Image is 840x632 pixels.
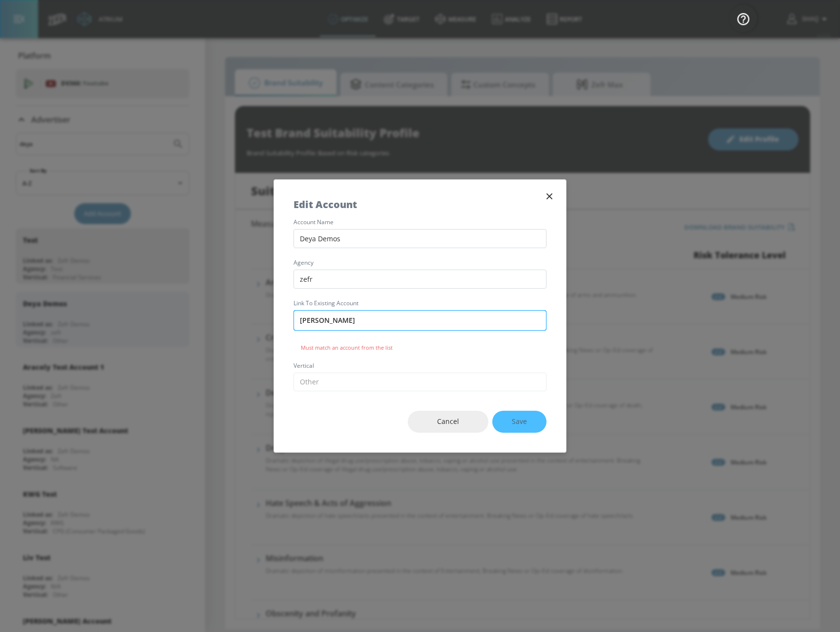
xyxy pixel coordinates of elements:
label: account name [294,219,546,225]
input: Enter account name [294,310,546,331]
input: Select Vertical [294,373,546,392]
span: Cancel [427,416,469,428]
h5: Edit Account [294,199,357,210]
label: vertical [294,363,546,369]
label: Link to Existing Account [294,300,546,306]
label: agency [294,260,546,266]
p: Must match an account from the list [301,344,539,351]
button: Cancel [408,411,488,433]
button: Open Resource Center [730,5,757,32]
input: Enter agency name [294,270,546,289]
input: Enter account name [294,229,546,248]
